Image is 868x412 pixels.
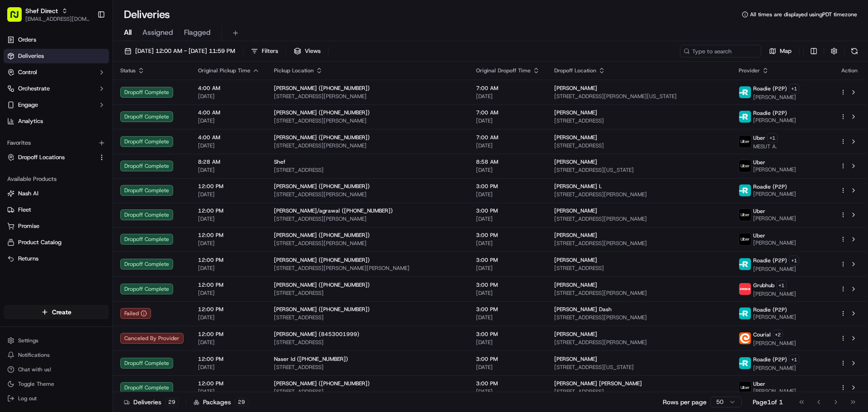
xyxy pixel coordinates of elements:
[789,84,799,94] button: +1
[476,314,540,321] span: [DATE]
[9,132,24,146] img: Shef Support
[753,183,787,190] span: Roadie (P2P)
[848,45,861,57] button: Refresh
[274,339,462,346] span: [STREET_ADDRESS]
[739,160,751,172] img: uber-new-logo.jpeg
[274,314,462,321] span: [STREET_ADDRESS]
[753,143,778,150] span: MESUT A.
[554,232,597,239] span: [PERSON_NAME]
[554,289,724,297] span: [STREET_ADDRESS][PERSON_NAME]
[476,67,531,74] span: Original Dropoff Time
[198,380,259,387] span: 12:00 PM
[554,191,724,198] span: [STREET_ADDRESS][PERSON_NAME]
[73,174,149,190] a: 💻API Documentation
[753,109,787,117] span: Roadie (P2P)
[554,85,597,92] span: [PERSON_NAME]
[4,363,109,376] button: Chat with us!
[4,378,109,390] button: Toggle Theme
[476,306,540,313] span: 3:00 PM
[476,289,540,297] span: [DATE]
[124,27,132,38] span: All
[476,265,540,272] span: [DATE]
[198,339,259,346] span: [DATE]
[554,207,597,214] span: [PERSON_NAME]
[65,140,68,147] span: •
[18,52,44,60] span: Deliveries
[140,116,165,127] button: See all
[274,380,370,387] span: [PERSON_NAME] ([PHONE_NUMBER])
[274,166,462,174] span: [STREET_ADDRESS]
[120,308,151,319] button: Failed
[753,313,796,321] span: [PERSON_NAME]
[18,238,61,246] span: Product Catalog
[198,306,259,313] span: 12:00 PM
[476,388,540,395] span: [DATE]
[476,93,540,100] span: [DATE]
[9,86,25,103] img: 1736555255976-a54dd68f-1ca7-489b-9aae-adbdc363a1c4
[198,289,259,297] span: [DATE]
[554,331,597,338] span: [PERSON_NAME]
[663,398,707,407] p: Rows per page
[198,256,259,264] span: 12:00 PM
[4,219,109,233] button: Promise
[476,158,540,166] span: 8:58 AM
[476,166,540,174] span: [DATE]
[198,240,259,247] span: [DATE]
[554,240,724,247] span: [STREET_ADDRESS][PERSON_NAME]
[753,388,796,395] span: [PERSON_NAME]
[739,382,751,393] img: uber-new-logo.jpeg
[198,166,259,174] span: [DATE]
[753,257,787,264] span: Roadie (P2P)
[554,166,724,174] span: [STREET_ADDRESS][US_STATE]
[305,47,321,55] span: Views
[198,331,259,338] span: 12:00 PM
[4,305,109,319] button: Create
[235,398,248,406] div: 29
[274,117,462,124] span: [STREET_ADDRESS][PERSON_NAME]
[18,117,43,125] span: Analytics
[18,189,38,198] span: Nash AI
[274,331,359,338] span: [PERSON_NAME] (8453001999)
[750,11,857,18] span: All times are displayed using PDT timezone
[274,67,314,74] span: Pickup Location
[753,306,787,313] span: Roadie (P2P)
[4,349,109,361] button: Notifications
[198,85,259,92] span: 4:00 AM
[4,334,109,347] button: Settings
[4,235,109,250] button: Product Catalog
[4,65,109,80] button: Control
[154,89,165,100] button: Start new chat
[739,308,751,319] img: roadie-logo-v2.jpg
[767,133,778,143] button: +1
[274,355,348,363] span: Naser Id ([PHONE_NUMBER])
[18,206,31,214] span: Fleet
[198,117,259,124] span: [DATE]
[198,67,250,74] span: Original Pickup Time
[753,159,765,166] span: Uber
[739,233,751,245] img: uber-new-logo.jpeg
[753,215,796,222] span: [PERSON_NAME]
[554,306,612,313] span: [PERSON_NAME] Dash
[753,85,787,92] span: Roadie (P2P)
[28,140,63,147] span: Shef Support
[198,134,259,141] span: 4:00 AM
[9,36,165,51] p: Welcome 👋
[262,47,278,55] span: Filters
[476,364,540,371] span: [DATE]
[274,158,285,166] span: Shef
[198,207,259,214] span: 12:00 PM
[18,36,36,44] span: Orders
[554,183,602,190] span: [PERSON_NAME] L
[554,339,724,346] span: [STREET_ADDRESS][PERSON_NAME]
[753,290,796,298] span: [PERSON_NAME]
[476,240,540,247] span: [DATE]
[476,191,540,198] span: [DATE]
[739,283,751,295] img: 5e692f75ce7d37001a5d71f1
[739,136,751,147] img: uber-new-logo.jpeg
[7,153,94,161] a: Dropoff Locations
[753,282,774,289] span: Grubhub
[476,117,540,124] span: [DATE]
[18,85,50,93] span: Orchestrate
[18,222,39,230] span: Promise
